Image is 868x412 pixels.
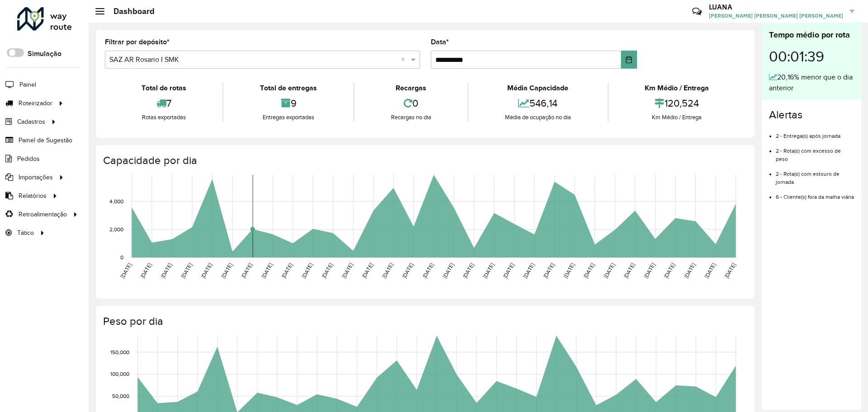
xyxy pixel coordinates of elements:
a: Contato Rápido [687,2,707,21]
div: Recargas [357,83,465,94]
span: Retroalimentação [19,210,67,219]
span: Cadastros [17,117,45,126]
text: [DATE] [361,262,374,279]
text: 100,000 [110,371,129,377]
h4: Capacidade por dia [103,154,745,167]
text: [DATE] [703,262,716,279]
div: Média Capacidade [471,83,605,94]
h4: Alertas [769,108,854,122]
text: [DATE] [240,262,253,279]
li: 6 - Cliente(s) fora da malha viária [776,186,854,201]
text: [DATE] [220,262,233,279]
text: [DATE] [462,262,475,279]
div: Total de rotas [107,83,220,94]
label: Simulação [28,48,61,59]
text: [DATE] [562,262,576,279]
div: Entregas exportadas [226,113,351,122]
text: [DATE] [643,262,656,279]
button: Choose Date [621,51,637,69]
text: [DATE] [341,262,354,279]
div: Km Médio / Entrega [611,113,743,122]
text: 4,000 [109,198,123,204]
div: Km Médio / Entrega [611,83,743,94]
text: [DATE] [280,262,293,279]
span: Roteirizador [19,98,52,108]
text: [DATE] [603,262,616,279]
text: 150,000 [110,349,129,355]
h4: Peso por dia [103,315,745,328]
text: [DATE] [522,262,535,279]
text: [DATE] [582,262,595,279]
div: Recargas no dia [357,113,465,122]
span: Pedidos [17,154,40,164]
div: 00:01:39 [769,41,854,72]
span: Clear all [401,54,409,65]
span: Importações [19,173,53,182]
span: Tático [17,228,34,238]
text: [DATE] [482,262,495,279]
text: 2,000 [109,226,123,232]
li: 2 - Rota(s) com estouro de jornada [776,163,854,186]
div: 0 [357,94,465,113]
text: [DATE] [139,262,152,279]
div: 120,524 [611,94,743,113]
div: Total de entregas [226,83,351,94]
text: [DATE] [160,262,173,279]
text: [DATE] [381,262,394,279]
span: [PERSON_NAME] [PERSON_NAME] [PERSON_NAME] [709,12,843,20]
div: Rotas exportadas [107,113,220,122]
text: [DATE] [502,262,515,279]
div: 546,14 [471,94,605,113]
text: [DATE] [321,262,334,279]
h3: LUANA [709,3,843,11]
text: [DATE] [723,262,736,279]
text: [DATE] [301,262,314,279]
div: Média de ocupação no dia [471,113,605,122]
text: [DATE] [260,262,274,279]
text: [DATE] [683,262,696,279]
li: 2 - Rota(s) com excesso de peso [776,140,854,163]
text: [DATE] [200,262,213,279]
text: [DATE] [442,262,455,279]
text: [DATE] [623,262,636,279]
text: [DATE] [663,262,676,279]
text: [DATE] [180,262,193,279]
div: 20,16% menor que o dia anterior [769,72,854,94]
text: 50,000 [112,393,129,399]
text: [DATE] [401,262,414,279]
text: [DATE] [542,262,555,279]
label: Data [431,37,449,47]
div: 9 [226,94,351,113]
div: Tempo médio por rota [769,29,854,41]
span: Relatórios [19,191,47,201]
div: 7 [107,94,220,113]
h2: Dashboard [104,6,155,16]
li: 2 - Entrega(s) após jornada [776,125,854,140]
text: 0 [120,254,123,260]
span: Painel de Sugestão [19,136,72,145]
label: Filtrar por depósito [105,37,170,47]
span: Painel [19,80,36,89]
text: [DATE] [421,262,434,279]
text: [DATE] [119,262,132,279]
